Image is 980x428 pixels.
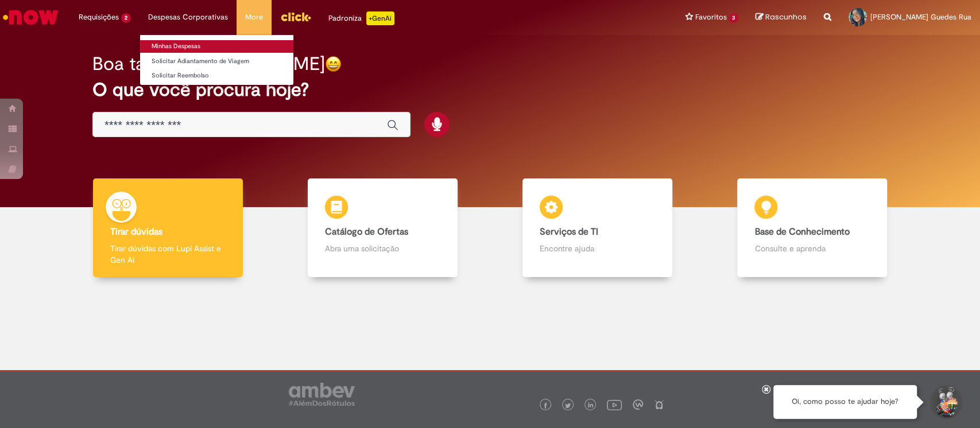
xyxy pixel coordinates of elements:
a: Solicitar Adiantamento de Viagem [140,55,293,68]
img: logo_footer_facebook.png [543,403,548,408]
span: Rascunhos [765,11,807,22]
a: Rascunhos [756,12,807,23]
a: Tirar dúvidas Tirar dúvidas com Lupi Assist e Gen Ai [60,178,275,278]
img: logo_footer_workplace.png [633,399,643,410]
img: happy-face.png [325,56,342,72]
span: Despesas Corporativas [148,11,228,23]
a: Minhas Despesas [140,40,293,53]
a: Catálogo de Ofertas Abra uma solicitação [275,178,490,278]
img: logo_footer_youtube.png [607,397,622,412]
a: Serviços de TI Encontre ajuda [490,178,705,278]
div: Oi, como posso te ajudar hoje? [773,385,917,419]
p: Consulte e aprenda [754,243,870,254]
div: Padroniza [328,11,394,25]
b: Catálogo de Ofertas [325,226,408,238]
p: +GenAi [366,11,394,25]
p: Tirar dúvidas com Lupi Assist e Gen Ai [110,243,226,266]
h2: O que você procura hoje? [92,80,888,100]
b: Base de Conhecimento [754,226,849,238]
img: logo_footer_twitter.png [565,403,571,408]
img: logo_footer_linkedin.png [588,402,594,409]
ul: Despesas Corporativas [140,34,294,85]
img: click_logo_yellow_360x200.png [280,8,311,25]
span: 2 [121,13,131,23]
span: More [245,11,263,23]
a: Base de Conhecimento Consulte e aprenda [705,178,920,278]
b: Tirar dúvidas [110,226,162,238]
h2: Boa tarde, [PERSON_NAME] [92,54,325,74]
img: logo_footer_naosei.png [654,399,664,410]
button: Iniciar Conversa de Suporte [928,385,963,419]
p: Abra uma solicitação [325,243,440,254]
img: ServiceNow [1,6,60,29]
span: Favoritos [695,11,726,23]
span: 3 [729,13,738,23]
span: [PERSON_NAME] Guedes Rua [870,12,971,22]
p: Encontre ajuda [540,243,655,254]
img: logo_footer_ambev_rotulo_gray.png [289,383,355,406]
b: Serviços de TI [540,226,598,238]
a: Solicitar Reembolso [140,69,293,82]
span: Requisições [79,11,119,23]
